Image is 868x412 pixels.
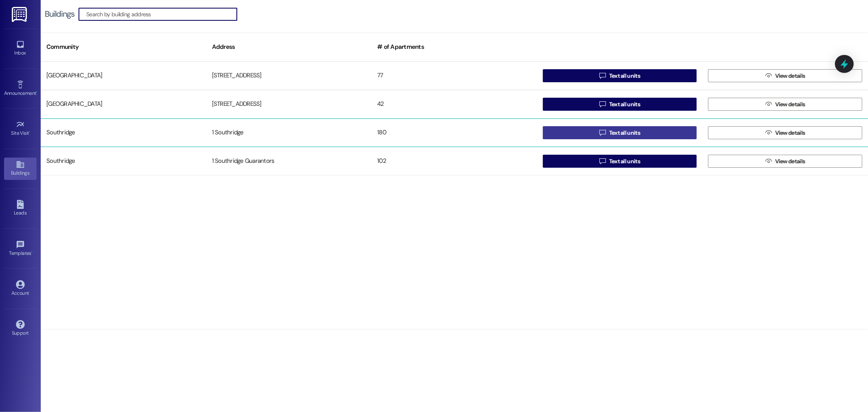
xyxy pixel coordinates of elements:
div: Buildings [45,10,74,18]
div: Southridge [41,153,206,169]
button: Text all units [543,126,697,139]
button: Text all units [543,69,697,82]
a: Leads [4,197,37,219]
div: Community [41,37,206,57]
button: Text all units [543,98,697,111]
i:  [765,72,772,79]
i:  [599,158,606,164]
div: 42 [372,96,537,112]
a: Support [4,318,37,340]
button: Text all units [543,155,697,168]
a: Buildings [4,158,37,180]
span: Text all units [609,72,640,80]
input: Search by building address [86,9,237,20]
div: Address [206,37,372,57]
span: View details [775,129,805,137]
a: Account [4,278,37,300]
span: View details [775,157,805,166]
div: [GEOGRAPHIC_DATA] [41,68,206,84]
div: [STREET_ADDRESS] [206,68,372,84]
div: 77 [372,68,537,84]
i:  [765,158,772,164]
div: [GEOGRAPHIC_DATA] [41,96,206,112]
button: View details [708,98,862,111]
i:  [599,129,606,136]
i:  [765,101,772,107]
i:  [599,72,606,79]
span: • [29,129,31,135]
span: Text all units [609,100,640,109]
div: # of Apartments [372,37,537,57]
div: [STREET_ADDRESS] [206,96,372,112]
span: View details [775,100,805,109]
button: View details [708,155,862,168]
span: • [31,249,33,255]
span: • [36,89,37,95]
span: Text all units [609,157,640,166]
button: View details [708,69,862,82]
div: 1 Southridge [206,125,372,141]
a: Site Visit • [4,118,37,140]
div: Southridge [41,125,206,141]
span: View details [775,72,805,80]
button: View details [708,126,862,139]
a: Inbox [4,37,37,59]
div: 1 Southridge Guarantors [206,153,372,169]
a: Templates • [4,238,37,260]
div: 102 [372,153,537,169]
i:  [765,129,772,136]
span: Text all units [609,129,640,137]
div: 180 [372,125,537,141]
i:  [599,101,606,107]
img: ResiDesk Logo [12,7,28,22]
